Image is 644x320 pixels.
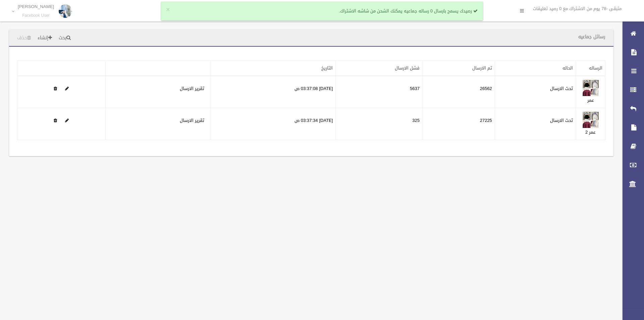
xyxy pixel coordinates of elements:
a: Edit [582,84,599,93]
a: تقرير الارسال [180,116,204,125]
a: Edit [65,84,69,93]
img: 638932809372622653.jpeg [582,80,599,96]
img: 638932810519028770.jpeg [582,111,599,128]
th: الحاله [495,61,576,76]
small: Facebook User [18,13,54,18]
td: 26562 [422,76,495,108]
a: Edit [65,116,69,125]
label: تحت الارسال [550,85,573,93]
div: رصيدك يسمح بارسال 0 رساله جماعيه يمكنك الشحن من شاشه الاشتراك. [161,2,483,20]
a: تم الارسال [472,64,492,72]
td: 325 [336,108,423,140]
td: [DATE] 03:37:08 ص [210,76,336,108]
a: بحث [56,32,73,44]
td: 5637 [336,76,423,108]
td: [DATE] 03:37:34 ص [210,108,336,140]
a: Edit [582,116,599,125]
a: إنشاء [35,32,55,44]
label: تحت الارسال [550,117,573,125]
th: الرساله [576,61,605,76]
a: التاريخ [321,64,333,72]
a: فشل الارسال [395,64,420,72]
a: عمر [587,96,594,104]
td: 27225 [422,108,495,140]
p: [PERSON_NAME] [18,4,54,9]
header: رسائل جماعيه [570,30,613,43]
button: × [166,6,170,13]
a: عمر 2 [585,128,596,136]
a: تقرير الارسال [180,84,204,93]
